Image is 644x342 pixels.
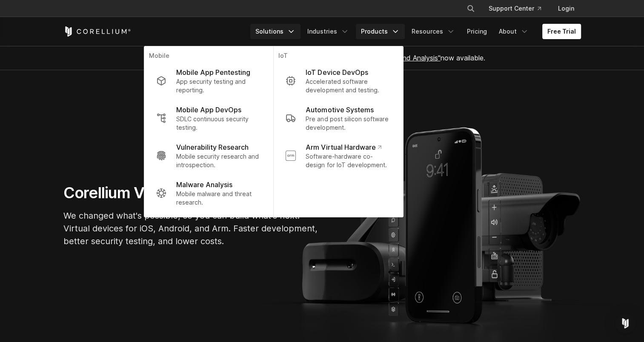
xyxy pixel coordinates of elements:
[278,137,398,174] a: Arm Virtual Hardware Software-hardware co-design for IoT development.
[406,24,460,39] a: Resources
[176,180,232,190] p: Malware Analysis
[306,105,373,115] p: Automotive Systems
[176,115,261,132] p: SDLC continuous security testing.
[278,62,398,100] a: IoT Device DevOps Accelerated software development and testing.
[149,100,268,137] a: Mobile App DevOps SDLC continuous security testing.
[176,105,241,115] p: Mobile App DevOps
[149,51,268,62] p: Mobile
[356,24,405,39] a: Products
[176,142,249,152] p: Vulnerability Research
[551,1,581,16] a: Login
[482,1,548,16] a: Support Center
[176,67,250,77] p: Mobile App Pentesting
[176,77,261,94] p: App security testing and reporting.
[149,137,268,174] a: Vulnerability Research Mobile security research and introspection.
[306,142,381,152] p: Arm Virtual Hardware
[63,26,131,37] a: Corellium Home
[542,24,581,39] a: Free Trial
[250,24,301,39] a: Solutions
[462,24,492,39] a: Pricing
[306,152,391,169] p: Software-hardware co-design for IoT development.
[278,100,398,137] a: Automotive Systems Pre and post silicon software development.
[456,1,581,16] div: Navigation Menu
[306,67,368,77] p: IoT Device DevOps
[306,115,391,132] p: Pre and post silicon software development.
[63,183,319,202] h1: Corellium Virtual Hardware
[494,24,534,39] a: About
[306,77,391,94] p: Accelerated software development and testing.
[149,174,268,212] a: Malware Analysis Mobile malware and threat research.
[176,152,261,169] p: Mobile security research and introspection.
[250,24,581,39] div: Navigation Menu
[63,209,319,248] p: We changed what's possible, so you can build what's next. Virtual devices for iOS, Android, and A...
[302,24,354,39] a: Industries
[463,1,478,16] button: Search
[615,313,635,333] div: Open Intercom Messenger
[176,190,261,207] p: Mobile malware and threat research.
[149,62,268,100] a: Mobile App Pentesting App security testing and reporting.
[278,51,398,62] p: IoT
